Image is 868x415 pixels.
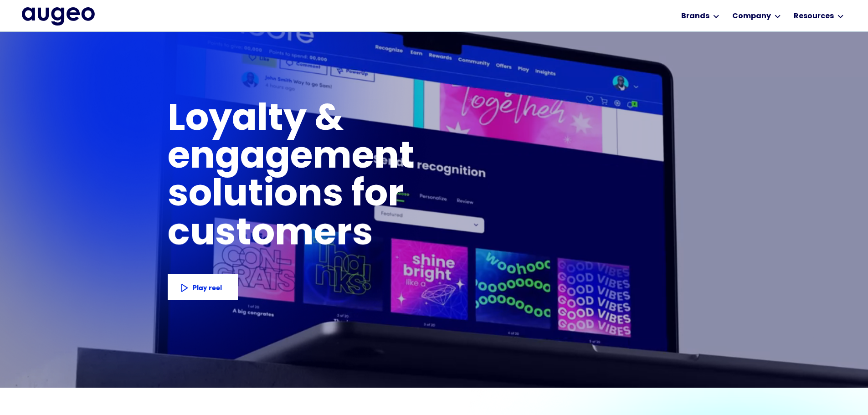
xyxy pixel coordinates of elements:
[168,274,238,300] a: Play reel
[681,11,709,22] div: Brands
[794,11,834,22] div: Resources
[168,216,393,254] h1: customers
[168,102,561,215] h1: Loyalty & engagement solutions for
[22,7,95,26] a: home
[732,11,771,22] div: Company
